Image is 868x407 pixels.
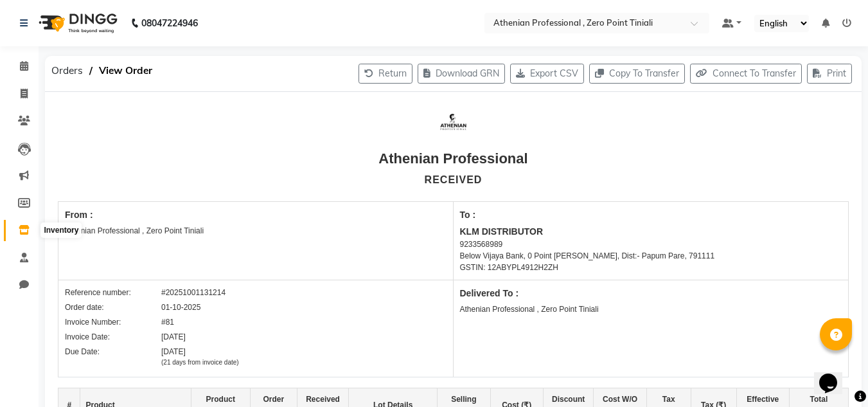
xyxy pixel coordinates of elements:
[589,64,685,84] button: Copy To Transfer
[460,303,842,315] div: Athenian Professional , Zero Point Tiniali
[690,64,802,84] button: Connect To Transfer
[460,262,842,273] div: GSTIN: 12ABYPL4912H2ZH
[807,64,852,84] button: Print
[65,208,447,222] div: From :
[814,356,855,394] iframe: chat widget
[425,172,483,188] div: RECEIVED
[378,148,527,169] div: Athenian Professional
[460,250,842,262] div: Below Vijaya Bank, 0 Point [PERSON_NAME], Dist:- Papum Pare, 791111
[33,5,121,41] img: logo
[359,64,412,84] button: Return
[65,316,161,328] div: Invoice Number:
[65,346,161,367] div: Due Date:
[460,239,842,250] div: 9233568989
[161,357,239,367] div: (21 days from invoice date)
[161,287,226,298] div: #20251001131214
[161,316,174,328] div: #81
[161,302,200,313] div: 01-10-2025
[161,346,239,367] div: [DATE]
[93,59,159,82] span: View Order
[65,225,447,237] div: Athenian Professional , Zero Point Tiniali
[40,222,82,238] div: Inventory
[436,107,471,142] img: Company Logo
[460,208,842,222] div: To :
[460,225,842,239] div: KLM DISTRIBUTOR
[141,5,198,41] b: 08047224946
[460,287,842,300] div: Delivered To :
[65,331,161,343] div: Invoice Date:
[65,302,161,313] div: Order date:
[161,331,186,343] div: [DATE]
[45,59,89,82] span: Orders
[510,64,584,84] button: Export CSV
[65,287,161,298] div: Reference number:
[418,64,505,84] button: Download GRN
